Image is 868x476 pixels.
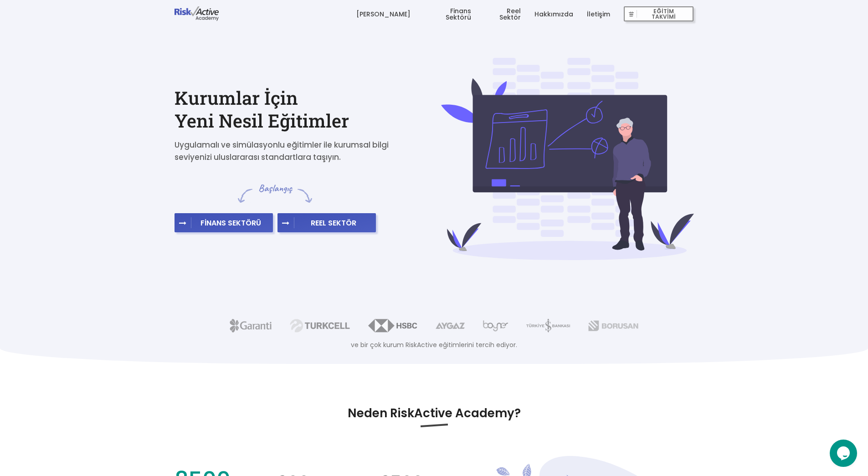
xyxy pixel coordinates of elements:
[587,0,610,28] a: İletişim
[294,218,373,227] span: REEL SEKTÖR
[290,319,350,333] img: turkcell.png
[483,319,508,333] img: boyner.png
[830,440,859,467] iframe: chat widget
[485,0,521,28] a: Reel Sektör
[175,405,694,426] h3: Neden RiskActive Academy?
[230,319,272,333] img: garanti.png
[21,340,847,350] p: ve bir çok kurum RiskActive eğitimlerini tercih ediyor.
[526,319,570,333] img: isbank.png
[368,319,417,333] img: hsbc.png
[424,0,471,28] a: Finans Sektörü
[175,218,273,228] a: FİNANS SEKTÖRÜ
[624,6,693,22] button: EĞİTİM TAKVİMİ
[534,0,573,28] a: Hakkımızda
[175,213,273,232] button: FİNANS SEKTÖRÜ
[637,8,690,20] span: EĞİTİM TAKVİMİ
[175,87,427,132] h2: Kurumlar İçin Yeni Nesil Eğitimler
[191,218,270,227] span: FİNANS SEKTÖRÜ
[277,213,376,232] button: REEL SEKTÖR
[441,58,694,260] img: cover-bg-4f0afb8b8e761f0a12b4d1d22ae825fe.svg
[175,6,219,21] img: logo-dark.png
[175,139,402,164] p: Uygulamalı ve simülasyonlu eğitimler ile kurumsal bilgi seviyenizi uluslararası standartlara taşı...
[277,218,376,228] a: REEL SEKTÖR
[356,0,411,28] a: [PERSON_NAME]
[258,182,292,195] span: Başlangıç
[624,0,693,28] a: EĞİTİM TAKVİMİ
[588,319,638,333] img: borusan.png
[436,319,464,333] img: aygaz.png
